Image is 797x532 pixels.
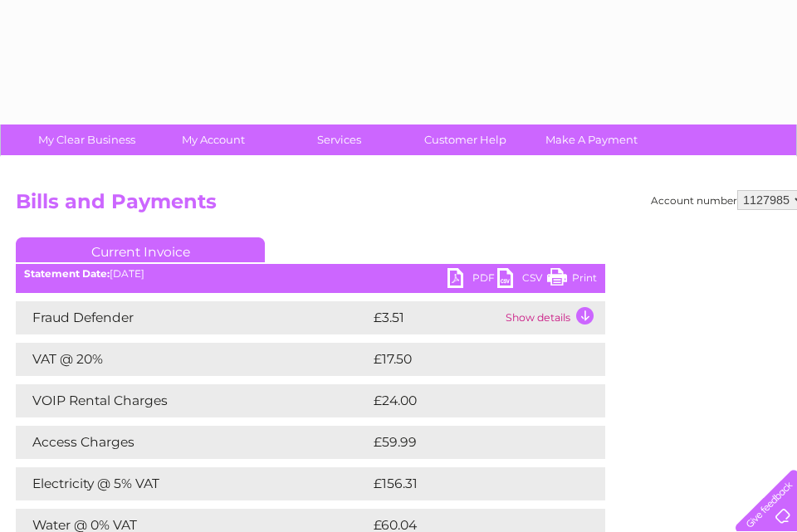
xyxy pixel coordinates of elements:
[369,343,570,376] td: £17.50
[16,384,369,417] td: VOIP Rental Charges
[16,301,369,334] td: Fraud Defender
[369,467,573,500] td: £156.31
[16,343,369,376] td: VAT @ 20%
[447,268,497,292] a: PDF
[369,426,573,459] td: £59.99
[144,124,281,155] a: My Account
[16,268,605,280] div: [DATE]
[501,301,605,334] td: Show details
[397,124,534,155] a: Customer Help
[369,301,501,334] td: £3.51
[369,384,573,417] td: £24.00
[24,267,110,280] b: Statement Date:
[16,467,369,500] td: Electricity @ 5% VAT
[523,124,660,155] a: Make A Payment
[16,426,369,459] td: Access Charges
[18,124,155,155] a: My Clear Business
[547,268,597,292] a: Print
[497,268,547,292] a: CSV
[16,237,265,262] a: Current Invoice
[271,124,408,155] a: Services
